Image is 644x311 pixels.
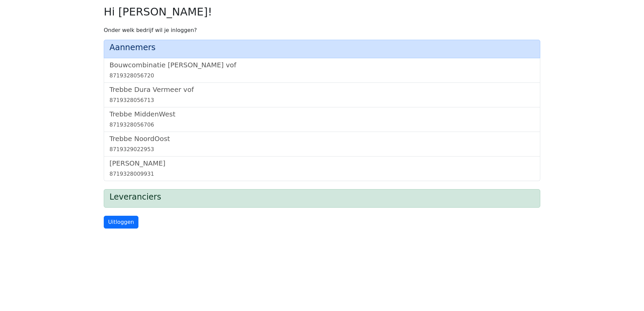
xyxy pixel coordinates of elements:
[109,135,535,143] h5: Trebbe NoordOost
[104,5,540,18] h2: Hi [PERSON_NAME]!
[109,85,535,104] a: Trebbe Dura Vermeer vof8719328056713
[109,85,535,94] h5: Trebbe Dura Vermeer vof
[109,135,535,153] a: Trebbe NoordOost8719329022953
[109,170,535,178] div: 8719328009931
[109,192,535,202] h4: Leveranciers
[109,159,535,178] a: [PERSON_NAME]8719328009931
[109,96,535,104] div: 8719328056713
[104,216,138,229] a: Uitloggen
[109,145,535,153] div: 8719329022953
[109,159,535,167] h5: [PERSON_NAME]
[109,43,535,53] h4: Aannemers
[109,110,535,118] h5: Trebbe MiddenWest
[109,61,535,69] h5: Bouwcombinatie [PERSON_NAME] vof
[104,26,540,34] p: Onder welk bedrijf wil je inloggen?
[109,121,535,129] div: 8719328056706
[109,110,535,129] a: Trebbe MiddenWest8719328056706
[109,61,535,80] a: Bouwcombinatie [PERSON_NAME] vof8719328056720
[109,72,535,80] div: 8719328056720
